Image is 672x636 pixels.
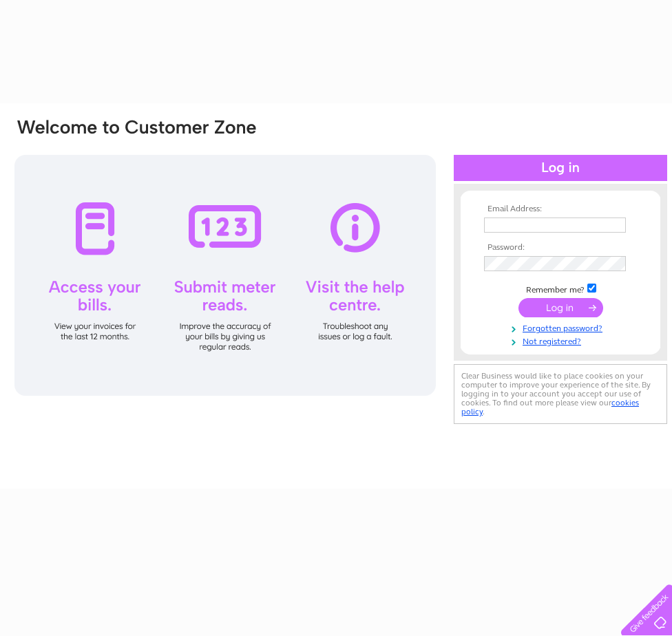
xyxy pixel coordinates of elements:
a: cookies policy [461,398,639,416]
a: Not registered? [484,334,640,347]
th: Password: [481,243,640,253]
div: Clear Business would like to place cookies on your computer to improve your experience of the sit... [454,364,667,424]
input: Submit [518,298,603,317]
a: Forgotten password? [484,321,640,334]
td: Remember me? [481,282,640,295]
th: Email Address: [481,204,640,214]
